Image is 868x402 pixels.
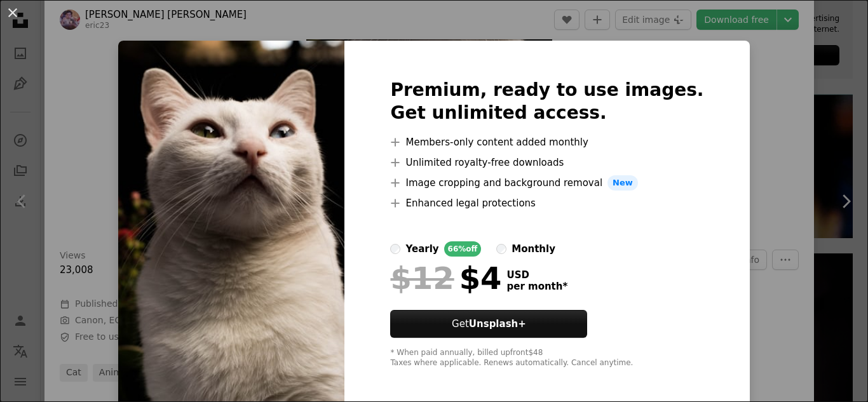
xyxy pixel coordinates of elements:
[390,348,703,368] div: * When paid annually, billed upfront $48 Taxes where applicable. Renews automatically. Cancel any...
[405,241,438,257] div: yearly
[390,262,454,295] span: $12
[390,79,703,124] h2: Premium, ready to use images. Get unlimited access.
[512,241,555,257] div: monthly
[506,281,567,292] span: per month *
[390,175,703,191] li: Image cropping and background removal
[390,310,587,338] button: GetUnsplash+
[607,175,638,191] span: New
[444,241,482,257] div: 66% off
[390,135,703,150] li: Members-only content added monthly
[390,196,703,211] li: Enhanced legal protections
[506,269,567,281] span: USD
[390,244,400,254] input: yearly66%off
[390,262,501,295] div: $4
[496,244,506,254] input: monthly
[469,318,526,330] strong: Unsplash+
[390,155,703,170] li: Unlimited royalty-free downloads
